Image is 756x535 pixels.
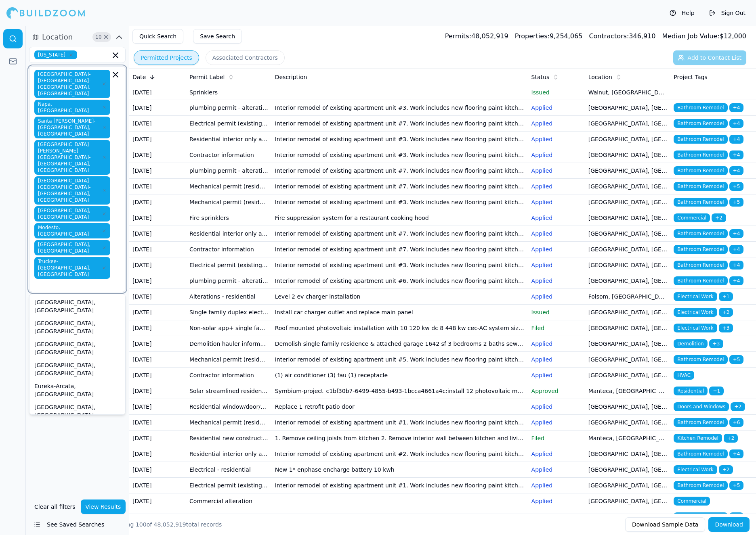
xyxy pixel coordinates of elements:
[729,103,744,112] span: + 4
[729,119,744,128] span: + 4
[186,336,272,352] td: Demolition hauler information
[729,512,744,521] span: + 5
[110,520,222,529] div: Showing of total records
[585,415,671,431] td: [GEOGRAPHIC_DATA], [GEOGRAPHIC_DATA]
[129,132,186,147] td: [DATE]
[674,434,722,443] span: Kitchen Remodel
[186,210,272,226] td: Fire sprinklers
[674,371,694,380] span: HVAC
[132,29,183,44] button: Quick Search
[674,387,708,395] span: Residential
[103,35,109,39] span: Clear Location filters
[193,29,242,44] button: Save Search
[129,179,186,194] td: [DATE]
[531,308,582,316] p: Issued
[206,50,285,65] button: Associated Contractors
[531,245,582,253] p: Applied
[674,355,727,364] span: Bathroom Remodel
[272,446,528,462] td: Interior remodel of existing apartment unit #2. Work includes new flooring paint kitchen and bath...
[531,466,582,474] p: Applied
[585,85,671,100] td: Walnut, [GEOGRAPHIC_DATA]
[585,273,671,289] td: [GEOGRAPHIC_DATA], [GEOGRAPHIC_DATA]
[272,431,528,446] td: 1. Remove ceiling joists from kitchen 2. Remove interior wall between kitchen and living room 3. ...
[136,521,147,528] span: 100
[186,194,272,210] td: Mechanical permit (residential)
[531,418,582,426] p: Applied
[531,355,582,364] p: Applied
[272,100,528,116] td: Interior remodel of existing apartment unit #3. Work includes new flooring paint kitchen and bath...
[674,292,717,301] span: Electrical Work
[34,50,77,59] span: [US_STATE]
[674,166,727,175] span: Bathroom Remodel
[132,73,146,81] span: Date
[674,339,707,348] span: Demolition
[589,32,629,40] span: Contractors:
[129,147,186,163] td: [DATE]
[585,163,671,179] td: [GEOGRAPHIC_DATA], [GEOGRAPHIC_DATA]
[186,226,272,242] td: Residential interior only alteration remodel repair (no structural work & no change to floor plan)
[272,257,528,273] td: Interior remodel of existing apartment unit #3. Work includes new flooring paint kitchen and bath...
[272,478,528,493] td: Interior remodel of existing apartment unit #1. Work includes new flooring paint kitchen and bath...
[674,73,707,81] span: Project Tags
[129,446,186,462] td: [DATE]
[674,276,727,285] span: Bathroom Remodel
[34,100,110,115] span: Napa, [GEOGRAPHIC_DATA]
[272,194,528,210] td: Interior remodel of existing apartment unit #3. Work includes new flooring paint kitchen and bath...
[531,293,582,301] p: Applied
[31,359,124,380] div: [GEOGRAPHIC_DATA], [GEOGRAPHIC_DATA]
[272,132,528,147] td: Interior remodel of existing apartment unit #3. Work includes new flooring paint kitchen and bath...
[186,493,272,509] td: Commercial alteration
[724,434,738,443] span: + 2
[272,242,528,257] td: Interior remodel of existing apartment unit #7. Work includes new flooring paint kitchen and bath...
[129,226,186,242] td: [DATE]
[34,206,110,222] span: [GEOGRAPHIC_DATA], [GEOGRAPHIC_DATA]
[674,497,710,506] span: Commercial
[674,481,727,490] span: Bathroom Remodel
[674,261,727,270] span: Bathroom Remodel
[186,446,272,462] td: Residential interior only alteration remodel repair (no structural work & no change to floor plan)
[186,383,272,399] td: Solar streamlined residential
[531,104,582,112] p: Applied
[186,399,272,415] td: Residential window/door/skylight replacement
[729,135,744,144] span: + 4
[531,513,582,521] p: Applied
[719,308,733,317] span: + 2
[712,213,726,222] span: + 2
[705,6,750,19] button: Sign Out
[186,132,272,147] td: Residential interior only alteration remodel repair (no structural work & no change to floor plan)
[272,509,528,525] td: Interior remodel of existing apartment unit #1. Work includes new flooring paint kitchen and bath...
[272,116,528,132] td: Interior remodel of existing apartment unit #7. Work includes new flooring paint kitchen and bath...
[272,320,528,336] td: Roof mounted photovoltaic installation with 10 120 kw dc 8 448 kw cec-AC system size existing 200...
[186,242,272,257] td: Contractor information
[674,182,727,191] span: Bathroom Remodel
[129,352,186,368] td: [DATE]
[154,521,186,528] span: 48,052,919
[719,292,733,301] span: + 1
[674,324,717,332] span: Electrical Work
[674,512,727,521] span: Bathroom Remodel
[674,465,717,474] span: Electrical Work
[129,163,186,179] td: [DATE]
[531,497,582,505] p: Applied
[531,151,582,159] p: Applied
[445,32,471,40] span: Permits:
[588,73,612,81] span: Location
[531,135,582,143] p: Applied
[272,336,528,352] td: Demolish single family residence & attached garage 1642 sf 3 bedrooms 2 baths sewer cap included
[674,135,727,144] span: Bathroom Remodel
[186,147,272,163] td: Contractor information
[186,257,272,273] td: Electrical permit (existing residential)
[186,116,272,132] td: Electrical permit (existing residential)
[666,6,699,19] button: Help
[445,31,508,41] div: 48,052,919
[531,277,582,285] p: Applied
[272,415,528,431] td: Interior remodel of existing apartment unit #1. Work includes new flooring paint kitchen and bath...
[585,431,671,446] td: Manteca, [GEOGRAPHIC_DATA]
[662,31,746,41] div: $ 12,000
[674,229,727,238] span: Bathroom Remodel
[531,167,582,175] p: Applied
[129,399,186,415] td: [DATE]
[674,198,727,207] span: Bathroom Remodel
[531,450,582,458] p: Applied
[674,402,729,411] span: Doors and Windows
